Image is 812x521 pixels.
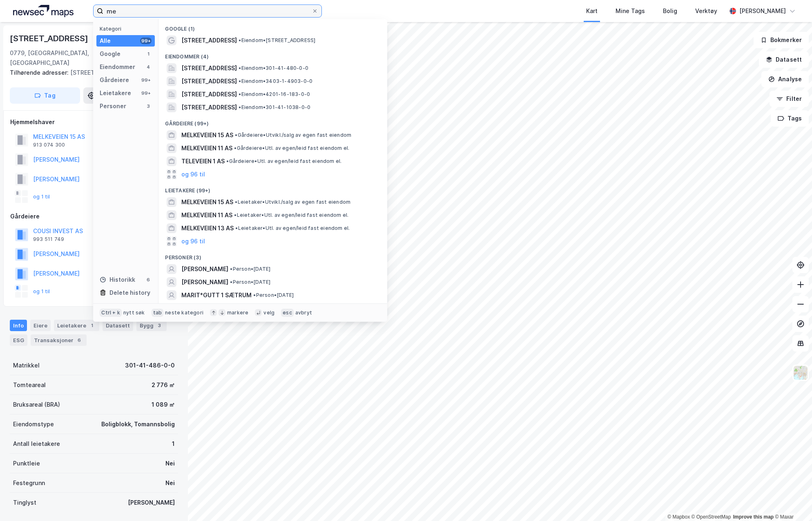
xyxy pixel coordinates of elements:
[100,36,111,46] div: Alle
[13,439,60,449] div: Antall leietakere
[100,26,155,32] div: Kategori
[100,49,120,59] div: Google
[158,19,387,34] div: Google (1)
[771,110,809,127] button: Tags
[103,5,312,17] input: Søk på adresse, matrikkel, gårdeiere, leietakere eller personer
[239,104,241,110] span: •
[239,65,308,71] span: Eiendom • 301-41-480-0-0
[739,6,786,16] div: [PERSON_NAME]
[616,6,645,16] div: Mine Tags
[145,51,152,57] div: 1
[145,64,152,70] div: 4
[158,302,387,316] div: Historikk (6)
[234,212,348,218] span: Leietaker • Utl. av egen/leid fast eiendom el.
[125,361,175,370] div: 301-41-486-0-0
[13,478,45,488] div: Festegrunn
[54,320,99,331] div: Leietakere
[235,225,350,232] span: Leietaker • Utl. av egen/leid fast eiendom el.
[31,334,87,346] div: Transaksjoner
[10,334,27,346] div: ESG
[239,37,315,44] span: Eiendom • [STREET_ADDRESS]
[100,62,135,72] div: Eiendommer
[152,400,175,410] div: 1 089 ㎡
[10,87,80,104] button: Tag
[152,380,175,390] div: 2 776 ㎡
[181,197,233,207] span: MELKEVEIEN 15 AS
[181,102,237,112] span: [STREET_ADDRESS]
[181,63,237,73] span: [STREET_ADDRESS]
[771,482,812,521] iframe: Chat Widget
[754,32,809,48] button: Bokmerker
[733,514,774,520] a: Improve this map
[234,212,236,218] span: •
[100,309,122,317] div: Ctrl + k
[109,288,150,298] div: Delete history
[152,309,164,317] div: tab
[235,199,350,205] span: Leietaker • Utvikl./salg av egen fast eiendom
[100,88,131,98] div: Leietakere
[13,459,40,468] div: Punktleie
[172,439,175,449] div: 1
[667,514,690,520] a: Mapbox
[13,498,36,508] div: Tinglyst
[100,101,126,111] div: Personer
[230,266,270,272] span: Person • [DATE]
[230,266,232,272] span: •
[33,142,65,148] div: 913 074 300
[295,309,312,316] div: avbryt
[140,90,152,96] div: 99+
[10,117,178,127] div: Hjemmelshaver
[88,321,96,330] div: 1
[13,380,46,390] div: Tomteareal
[239,78,241,84] span: •
[239,65,241,71] span: •
[281,309,294,317] div: esc
[100,75,129,85] div: Gårdeiere
[586,6,598,16] div: Kart
[145,276,152,283] div: 6
[165,459,175,468] div: Nei
[253,292,256,298] span: •
[181,143,232,153] span: MELKEVEIEN 11 AS
[181,130,233,140] span: MELKEVEIEN 15 AS
[239,37,241,43] span: •
[158,47,387,62] div: Eiendommer (4)
[239,91,241,97] span: •
[10,320,27,331] div: Info
[235,199,237,205] span: •
[136,320,167,331] div: Bygg
[140,38,152,44] div: 99+
[13,361,40,370] div: Matrikkel
[10,212,178,221] div: Gårdeiere
[13,400,60,410] div: Bruksareal (BRA)
[75,336,83,344] div: 6
[181,89,237,99] span: [STREET_ADDRESS]
[145,103,152,109] div: 3
[30,320,51,331] div: Eiere
[128,498,175,508] div: [PERSON_NAME]
[181,264,228,274] span: [PERSON_NAME]
[181,36,237,45] span: [STREET_ADDRESS]
[793,365,808,381] img: Z
[10,68,172,78] div: [STREET_ADDRESS]
[158,114,387,129] div: Gårdeiere (99+)
[235,132,237,138] span: •
[181,169,205,179] button: og 96 til
[692,514,731,520] a: OpenStreetMap
[226,158,341,165] span: Gårdeiere • Utl. av egen/leid fast eiendom el.
[140,77,152,83] div: 99+
[181,156,225,166] span: TELEVEIEN 1 AS
[239,78,312,85] span: Eiendom • 3403-1-4903-0-0
[123,309,145,316] div: nytt søk
[13,419,54,429] div: Eiendomstype
[761,71,809,87] button: Analyse
[165,309,203,316] div: neste kategori
[181,236,205,246] button: og 96 til
[263,309,274,316] div: velg
[181,210,232,220] span: MELKEVEIEN 11 AS
[181,277,228,287] span: [PERSON_NAME]
[181,76,237,86] span: [STREET_ADDRESS]
[181,223,234,233] span: MELKEVEIEN 13 AS
[759,51,809,68] button: Datasett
